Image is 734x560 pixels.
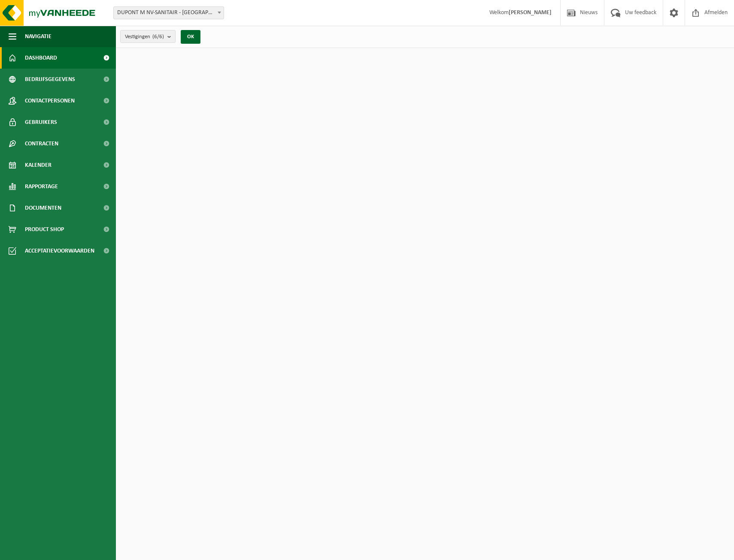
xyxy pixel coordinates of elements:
[25,219,64,240] span: Product Shop
[114,7,224,19] span: DUPONT M NV-SANITAIR - WERVIK
[181,30,200,44] button: OK
[25,154,52,176] span: Kalender
[25,176,58,197] span: Rapportage
[152,34,164,39] count: (6/6)
[113,6,224,19] span: DUPONT M NV-SANITAIR - WERVIK
[25,69,75,90] span: Bedrijfsgegevens
[25,197,61,219] span: Documenten
[25,133,58,154] span: Contracten
[25,47,57,69] span: Dashboard
[25,90,75,111] span: Contactpersonen
[120,30,176,43] button: Vestigingen(6/6)
[125,30,164,43] span: Vestigingen
[25,240,94,262] span: Acceptatievoorwaarden
[25,26,52,47] span: Navigatie
[25,111,57,133] span: Gebruikers
[509,9,552,16] strong: [PERSON_NAME]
